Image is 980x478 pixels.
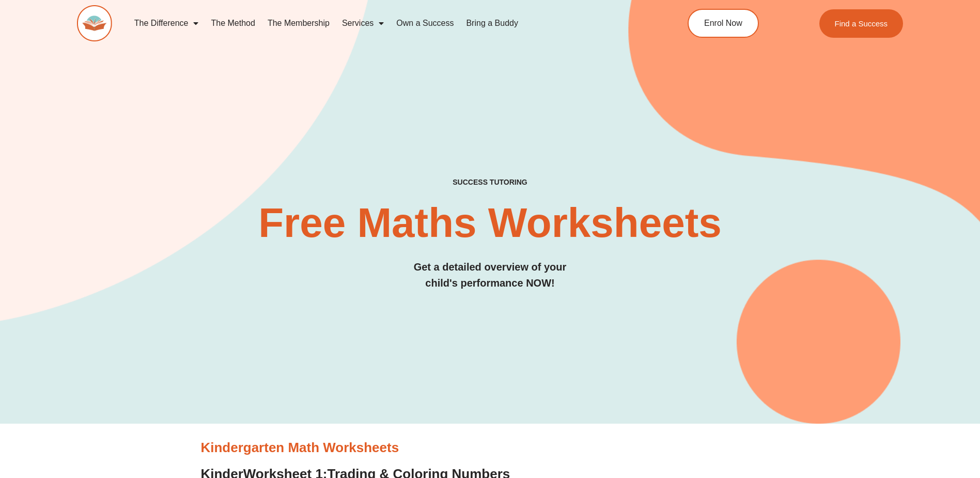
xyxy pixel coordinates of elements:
[261,11,336,35] a: The Membership
[77,259,904,291] h3: Get a detailed overview of your child's performance NOW!
[205,11,261,35] a: The Method
[128,11,205,35] a: The Difference
[390,11,460,35] a: Own a Success
[128,11,641,35] nav: Menu
[77,202,904,244] h2: Free Maths Worksheets​
[819,9,904,38] a: Find a Success
[704,19,742,27] span: Enrol Now
[77,178,904,187] h4: SUCCESS TUTORING​
[201,439,780,457] h3: Kindergarten Math Worksheets
[460,11,524,35] a: Bring a Buddy
[835,20,888,27] span: Find a Success
[336,11,390,35] a: Services
[688,9,759,38] a: Enrol Now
